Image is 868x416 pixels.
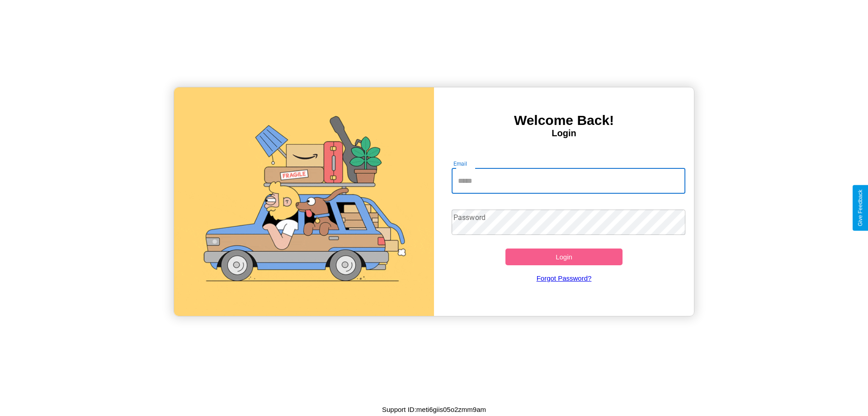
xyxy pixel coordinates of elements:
img: gif [174,87,434,316]
div: Give Feedback [857,190,863,226]
h3: Welcome Back! [434,113,694,128]
h4: Login [434,128,694,139]
p: Support ID: meti6giis05o2zmm9am [382,403,486,416]
label: Email [453,160,467,167]
button: Login [505,249,623,265]
a: Forgot Password? [447,265,681,291]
